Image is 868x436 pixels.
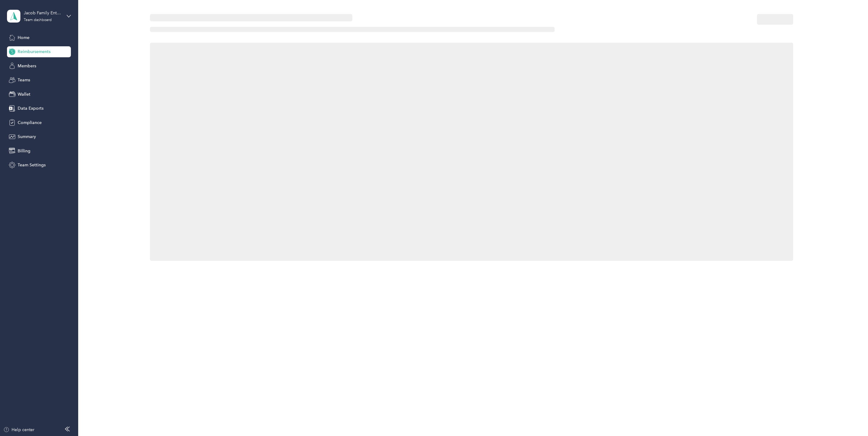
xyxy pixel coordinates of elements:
span: Team Settings [18,162,46,168]
span: Data Exports [18,105,44,112]
span: Summary [18,133,36,140]
iframe: Everlance-gr Chat Button Frame [834,402,868,436]
span: Teams [18,77,30,83]
span: Compliance [18,119,42,126]
div: Jacob Family Enterprises Inc [24,10,62,16]
span: Reimbursements [18,48,51,55]
span: Members [18,63,36,69]
span: Billing [18,148,30,154]
span: Home [18,34,30,41]
span: Wallet [18,91,30,97]
div: Team dashboard [24,18,52,22]
button: Help center [3,427,34,433]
